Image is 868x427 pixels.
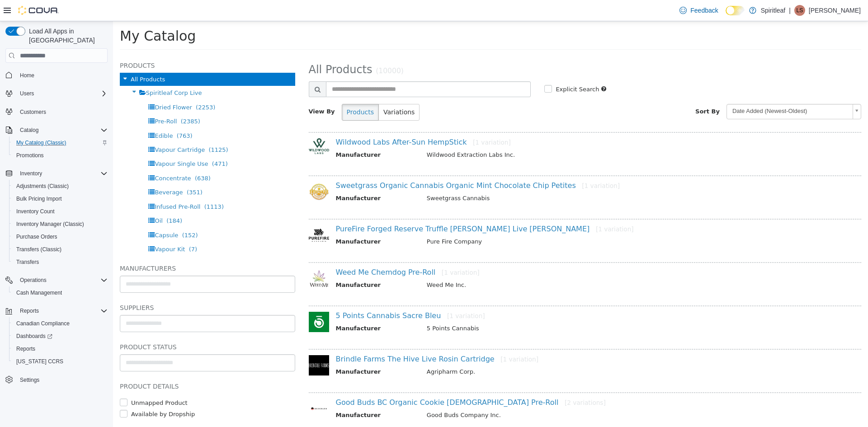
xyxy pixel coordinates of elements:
[360,117,398,125] small: [1 variation]
[13,343,39,354] a: Reports
[42,125,92,132] span: Vapour Cartridge
[452,378,493,385] small: [2 variations]
[13,331,108,342] span: Dashboards
[334,291,372,298] small: [1 variation]
[307,259,728,271] td: Weed Me Inc.
[7,360,182,371] h5: Product Details
[20,277,47,284] span: Operations
[16,168,108,179] span: Inventory
[16,345,35,352] span: Reports
[223,290,372,299] a: 5 Points Cannabis Sacre Bleu[1 variation]
[42,211,65,217] span: Capsule
[16,70,38,81] a: Home
[7,281,182,292] h5: Suppliers
[16,69,108,80] span: Home
[16,275,108,286] span: Operations
[9,256,111,268] button: Transfers
[2,167,111,180] button: Inventory
[13,181,108,192] span: Adjustments (Classic)
[387,334,425,342] small: [1 variation]
[42,97,64,103] span: Pre-Roll
[307,129,728,141] td: Wildwood Extraction Labs Inc.
[7,7,83,23] span: My Catalog
[20,72,34,79] span: Home
[794,5,805,16] div: Lorrie S
[16,125,42,136] button: Catalog
[13,231,108,242] span: Purchase Orders
[16,389,82,398] label: Available by Dropship
[20,108,46,116] span: Customers
[229,83,266,99] button: Products
[16,375,43,385] a: Settings
[13,356,67,367] a: [US_STATE] CCRS
[16,221,84,228] span: Inventory Manager (Classic)
[223,303,307,314] th: Manufacturer
[13,206,108,217] span: Inventory Count
[16,289,62,296] span: Cash Management
[16,305,42,316] button: Reports
[13,287,108,298] span: Cash Management
[9,180,111,192] button: Adjustments (Classic)
[13,150,108,161] span: Promotions
[263,46,291,54] small: (10000)
[9,205,111,218] button: Inventory Count
[223,129,307,141] th: Manufacturer
[9,192,111,205] button: Bulk Pricing Import
[307,216,728,227] td: Pure Fire Company
[53,196,69,203] span: (184)
[13,231,61,242] a: Purchase Orders
[42,154,78,160] span: Concentrate
[307,173,728,184] td: Sweetgrass Cannabis
[16,320,70,327] span: Canadian Compliance
[761,5,785,16] p: Spiritleaf
[7,39,182,50] h5: Products
[440,64,486,73] label: Explicit Search
[42,196,49,203] span: Oil
[2,274,111,286] button: Operations
[196,87,222,94] span: View By
[223,247,367,255] a: Weed Me Chemdog Pre-Roll[1 variation]
[16,208,55,215] span: Inventory Count
[196,42,259,55] span: All Products
[16,377,75,386] label: Unmapped Product
[16,305,108,316] span: Reports
[2,124,111,136] button: Catalog
[16,125,108,136] span: Catalog
[613,83,748,98] a: Date Added (Newest-Oldest)
[676,1,722,19] a: Feedback
[223,160,507,169] a: Sweetgrass Organic Cannabis Organic Mint Chocolate Chip Petites[1 variation]
[83,83,102,89] span: (2253)
[223,117,398,125] a: Wildwood Labs After-Sun HempStick[1 variation]
[7,242,182,253] h5: Manufacturers
[2,105,111,118] button: Customers
[64,111,80,118] span: (763)
[196,117,216,133] img: 150
[76,225,84,231] span: (7)
[9,343,111,355] button: Reports
[42,111,60,118] span: Edible
[16,374,108,385] span: Settings
[13,257,108,267] span: Transfers
[16,183,69,190] span: Adjustments (Classic)
[13,137,108,148] span: My Catalog (Classic)
[9,286,111,299] button: Cash Management
[196,247,216,267] img: 150
[20,170,42,177] span: Inventory
[18,6,59,15] img: Cova
[16,258,39,266] span: Transfers
[196,291,216,311] img: 150
[13,331,56,342] a: Dashboards
[307,389,728,401] td: Good Buds Company Inc.
[16,358,63,365] span: [US_STATE] CCRS
[13,257,42,267] a: Transfers
[16,88,38,99] button: Users
[9,243,111,256] button: Transfers (Classic)
[9,230,111,243] button: Purchase Orders
[223,377,493,385] a: Good Buds BC Organic Cookie [DEMOGRAPHIC_DATA] Pre-Roll[2 variations]
[20,376,39,384] span: Settings
[16,195,62,202] span: Bulk Pricing Import
[82,154,98,160] span: (638)
[329,248,367,255] small: [1 variation]
[223,389,307,401] th: Manufacturer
